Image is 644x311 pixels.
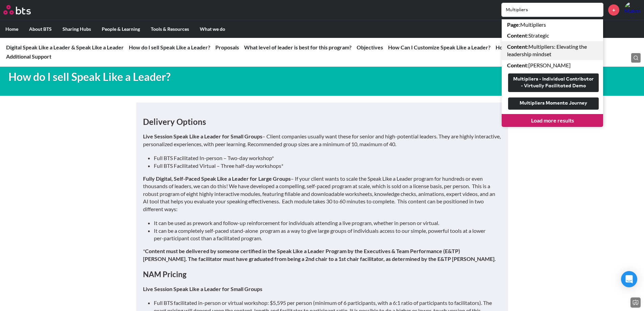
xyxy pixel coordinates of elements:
[608,4,619,16] a: +
[3,5,43,15] a: Go home
[215,44,239,50] a: Proposals
[143,117,206,127] strong: Delivery Options
[502,60,603,71] a: Content:[PERSON_NAME]
[3,5,31,15] img: BTS Logo
[143,133,262,139] strong: Live Session Speak Like a Leader for Small Groups
[143,270,187,279] strong: NAM Pricing
[8,69,447,85] h1: How do I sell Speak Like a Leader?
[496,44,591,50] a: How Can I Deliver Speak Like a Leader?
[388,44,491,50] a: How Can I Customize Speak Like a Leader?
[508,73,599,92] button: Multipliers - Individual Contributor - Virtually Facilitated Demo
[154,227,496,242] li: It can be a completely self-paced stand-alone program as a way to give large groups of individual...
[154,162,496,170] li: Full BTS Facilitated Virtual – Three half-day workshops*
[143,175,501,213] p: – If your client wants to scale the Speak Like a Leader program for hundreds or even thousands of...
[96,20,145,38] label: People & Learning
[6,44,124,50] a: Digital Speak Like a Leader & Speak Like a Leader
[502,114,603,127] a: Load more results
[244,44,352,50] a: What level of leader is best for this program?
[143,175,291,182] strong: Fully Digital, Self-Paced Speak Like a Leader for Large Groups
[507,43,527,50] strong: Content
[507,21,519,28] strong: Page
[143,133,501,148] p: – Client companies usually want these for senior and high-potential leaders. They are highly inte...
[507,32,527,39] strong: Content
[194,20,231,38] label: What we do
[502,19,603,30] a: Page:Multipliers
[357,44,383,50] a: Objectives
[502,30,603,41] a: Content:Strategic
[57,20,96,38] label: Sharing Hubs
[624,2,641,18] img: Makenzie Brandon
[624,2,641,18] a: Profile
[508,97,599,110] button: Multipliers Momenta Journey
[6,53,51,60] a: Additional Support
[24,20,57,38] label: About BTS
[143,286,262,292] strong: Live Session Speak Like a Leader for Small Groups
[143,248,495,262] strong: Content must be delivered by someone certified in the Speak Like a Leader Program by the Executiv...
[621,271,637,287] div: Open Intercom Messenger
[145,20,194,38] label: Tools & Resources
[129,44,210,50] a: How do I sell Speak Like a Leader?
[502,41,603,60] a: Content:Multipliers: Elevating the leadership mindset
[154,219,496,227] li: It can be used as prework and follow-up reinforcement for individuals attending a live program, w...
[154,154,496,162] li: Full BTS Facilitated In-person – Two-day workshop*
[507,62,527,68] strong: Content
